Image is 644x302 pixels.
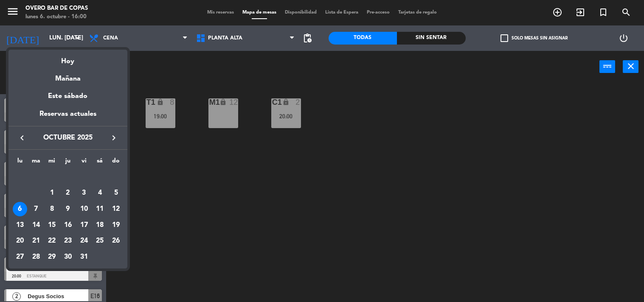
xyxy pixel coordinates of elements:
td: 3 de octubre de 2025 [76,185,92,201]
div: 7 [29,202,43,216]
i: keyboard_arrow_left [17,133,27,143]
td: 29 de octubre de 2025 [44,249,60,265]
span: octubre 2025 [30,132,106,143]
td: 9 de octubre de 2025 [60,201,76,217]
div: 23 [61,234,75,248]
td: 11 de octubre de 2025 [92,201,108,217]
td: 12 de octubre de 2025 [108,201,124,217]
div: Mañana [8,67,127,84]
div: 24 [77,234,91,248]
td: 8 de octubre de 2025 [44,201,60,217]
i: keyboard_arrow_right [109,133,119,143]
td: 1 de octubre de 2025 [44,185,60,201]
th: miércoles [44,156,60,169]
th: lunes [12,156,28,169]
td: 5 de octubre de 2025 [108,185,124,201]
div: 10 [77,202,91,216]
div: 1 [45,186,59,200]
div: 3 [77,186,91,200]
div: 20 [13,234,27,248]
td: 10 de octubre de 2025 [76,201,92,217]
div: 29 [45,250,59,264]
td: 27 de octubre de 2025 [12,249,28,265]
div: 17 [77,218,91,232]
th: viernes [76,156,92,169]
div: Este sábado [8,84,127,108]
div: 9 [61,202,75,216]
button: keyboard_arrow_right [106,132,121,143]
td: 18 de octubre de 2025 [92,217,108,233]
div: 12 [109,202,123,216]
td: 7 de octubre de 2025 [28,201,44,217]
td: OCT. [12,169,124,185]
td: 21 de octubre de 2025 [28,233,44,249]
td: 15 de octubre de 2025 [44,217,60,233]
div: 15 [45,218,59,232]
div: 6 [13,202,27,216]
td: 23 de octubre de 2025 [60,233,76,249]
div: 5 [109,186,123,200]
td: 16 de octubre de 2025 [60,217,76,233]
div: 19 [109,218,123,232]
td: 31 de octubre de 2025 [76,249,92,265]
div: 28 [29,250,43,264]
div: Reservas actuales [8,109,127,126]
div: 31 [77,250,91,264]
div: 30 [61,250,75,264]
td: 13 de octubre de 2025 [12,217,28,233]
td: 24 de octubre de 2025 [76,233,92,249]
div: 25 [93,234,107,248]
div: 4 [93,186,107,200]
td: 2 de octubre de 2025 [60,185,76,201]
td: 19 de octubre de 2025 [108,217,124,233]
th: jueves [60,156,76,169]
div: 13 [13,218,27,232]
div: 27 [13,250,27,264]
td: 17 de octubre de 2025 [76,217,92,233]
td: 26 de octubre de 2025 [108,233,124,249]
div: 14 [29,218,43,232]
td: 14 de octubre de 2025 [28,217,44,233]
td: 25 de octubre de 2025 [92,233,108,249]
th: domingo [108,156,124,169]
div: 22 [45,234,59,248]
div: 26 [109,234,123,248]
td: 6 de octubre de 2025 [12,201,28,217]
div: 2 [61,186,75,200]
td: 30 de octubre de 2025 [60,249,76,265]
button: keyboard_arrow_left [14,132,30,143]
div: 11 [93,202,107,216]
th: sábado [92,156,108,169]
div: 21 [29,234,43,248]
div: 18 [93,218,107,232]
td: 20 de octubre de 2025 [12,233,28,249]
th: martes [28,156,44,169]
td: 22 de octubre de 2025 [44,233,60,249]
td: 4 de octubre de 2025 [92,185,108,201]
div: 8 [45,202,59,216]
div: 16 [61,218,75,232]
div: Hoy [8,50,127,67]
td: 28 de octubre de 2025 [28,249,44,265]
